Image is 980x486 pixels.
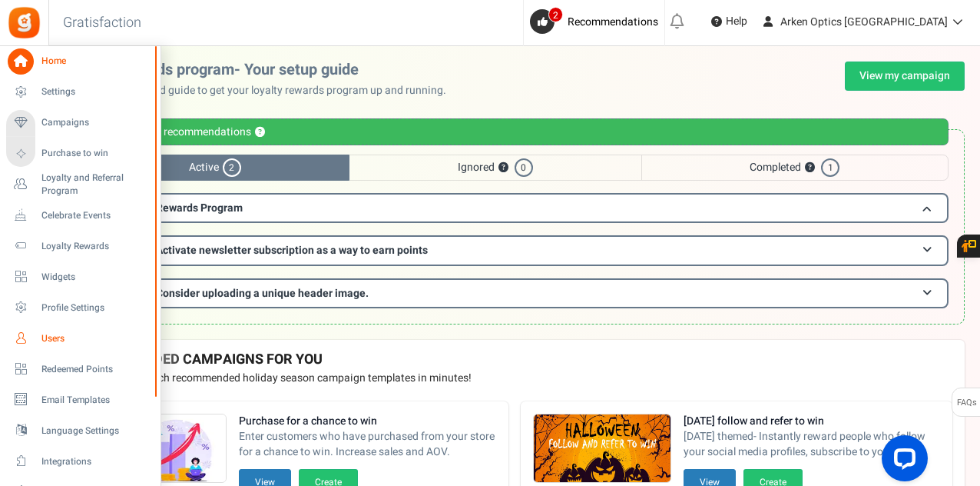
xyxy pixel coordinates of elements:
span: Activate newsletter subscription as a way to earn points [156,242,428,258]
span: Ignored [349,155,641,181]
span: [DATE] themed- Instantly reward people who follow your social media profiles, subscribe to your n... [684,429,941,460]
span: Enter customers who have purchased from your store for a chance to win. Increase sales and AOV. [239,429,496,460]
button: ? [805,163,815,173]
span: Loyalty Rewards Program [118,200,243,216]
span: Redeemed Points [41,363,149,376]
a: Purchase to win [6,141,154,167]
button: ? [255,128,265,138]
a: Loyalty and Referral Program [6,171,154,198]
h3: Gratisfaction [46,8,158,38]
strong: Purchase for a chance to win [239,414,496,429]
span: Email Templates [41,394,149,407]
span: Consider uploading a unique header image. [156,285,369,301]
span: Celebrate Events [41,209,149,222]
span: Loyalty Rewards [41,240,149,253]
a: Settings [6,79,154,105]
span: Campaigns [41,116,149,129]
h4: RECOMMENDED CAMPAIGNS FOR YOU [76,352,952,368]
span: Arken Optics [GEOGRAPHIC_DATA] [780,14,948,30]
span: Home [41,55,149,68]
span: 1 [821,158,839,177]
a: Help [705,9,753,34]
span: Integrations [41,455,149,468]
strong: [DATE] follow and refer to win [684,414,941,429]
a: Celebrate Events [6,202,154,228]
span: Users [41,332,149,345]
a: Home [6,48,154,75]
h2: Loyalty rewards program- Your setup guide [64,62,459,78]
button: ? [498,163,508,173]
span: Active [80,155,349,181]
span: FAQs [956,388,977,418]
span: Profile Settings [41,301,149,315]
a: Integrations [6,448,154,474]
span: Loyalty and Referral Program [41,171,154,198]
img: Gratisfaction [7,5,41,40]
a: Profile Settings [6,295,154,321]
a: Campaigns [6,110,154,136]
span: Settings [41,85,149,98]
span: Purchase to win [41,147,149,160]
span: 0 [515,158,533,177]
a: Users [6,325,154,351]
p: Preview and launch recommended holiday season campaign templates in minutes! [76,371,952,386]
span: 2 [223,158,241,177]
a: Redeemed Points [6,356,154,382]
span: Help [722,14,747,29]
span: Completed [641,155,949,181]
p: Use this personalized guide to get your loyalty rewards program up and running. [64,83,459,98]
span: Language Settings [41,424,149,438]
a: Widgets [6,264,154,290]
a: Language Settings [6,418,154,444]
div: Personalized recommendations [80,118,949,145]
a: 2 Recommendations [530,9,664,34]
span: 2 [548,7,563,22]
span: Recommendations [568,14,658,30]
a: Email Templates [6,387,154,413]
img: Recommended Campaigns [534,414,670,484]
a: View my campaign [845,62,965,91]
span: Widgets [41,271,149,284]
a: Loyalty Rewards [6,233,154,259]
